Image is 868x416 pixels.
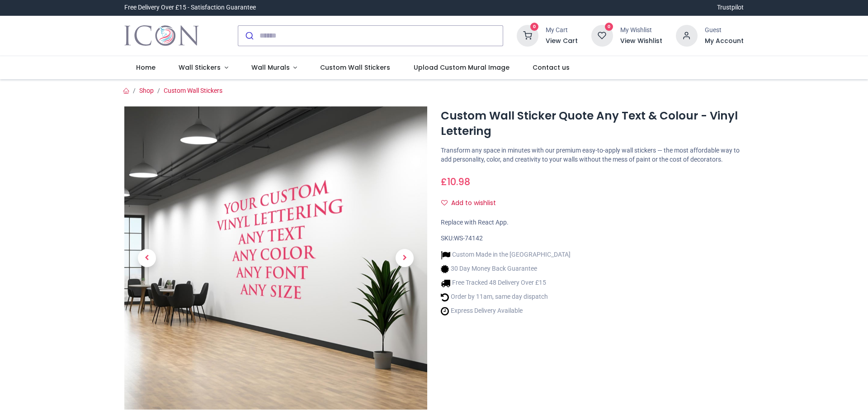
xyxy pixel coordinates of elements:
[454,234,483,242] span: WS-74142
[517,31,538,38] a: 0
[441,175,470,188] span: £
[320,63,390,72] span: Custom Wall Stickers
[441,264,571,274] li: 30 Day Money Back Guarantee
[705,37,744,46] a: My Account
[546,26,578,35] div: My Cart
[136,63,156,72] span: Home
[705,26,744,35] div: Guest
[441,292,571,302] li: Order by 11am, same day dispatch
[396,249,414,267] span: Next
[447,175,470,188] span: 10.98
[441,234,744,243] div: SKU:
[251,63,290,72] span: Wall Murals
[124,152,170,364] a: Previous
[441,146,744,164] p: Transform any space in minutes with our premium easy-to-apply wall stickers — the most affordable...
[546,37,578,46] a: View Cart
[620,26,662,35] div: My Wishlist
[382,152,427,364] a: Next
[124,23,199,48] img: Icon Wall Stickers
[441,108,744,139] h1: Custom Wall Sticker Quote Any Text & Colour - Vinyl Lettering
[240,56,309,80] a: Wall Murals
[717,3,744,12] a: Trustpilot
[591,31,613,38] a: 0
[620,37,662,46] a: View Wishlist
[138,249,156,267] span: Previous
[179,63,221,72] span: Wall Stickers
[533,63,570,72] span: Contact us
[441,250,571,260] li: Custom Made in the [GEOGRAPHIC_DATA]
[441,278,571,288] li: Free Tracked 48 Delivery Over £15
[238,26,259,46] button: Submit
[530,23,539,31] sup: 0
[441,306,571,316] li: Express Delivery Available
[124,106,427,410] img: Custom Wall Sticker Quote Any Text & Colour - Vinyl Lettering
[164,87,222,94] a: Custom Wall Stickers
[414,63,509,72] span: Upload Custom Mural Image
[441,196,504,211] button: Add to wishlistAdd to wishlist
[124,3,256,12] div: Free Delivery Over £15 - Satisfaction Guarantee
[441,200,448,206] i: Add to wishlist
[605,23,613,31] sup: 0
[124,23,199,48] a: Logo of Icon Wall Stickers
[167,56,240,80] a: Wall Stickers
[139,87,154,94] a: Shop
[441,218,744,227] div: Replace with React App.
